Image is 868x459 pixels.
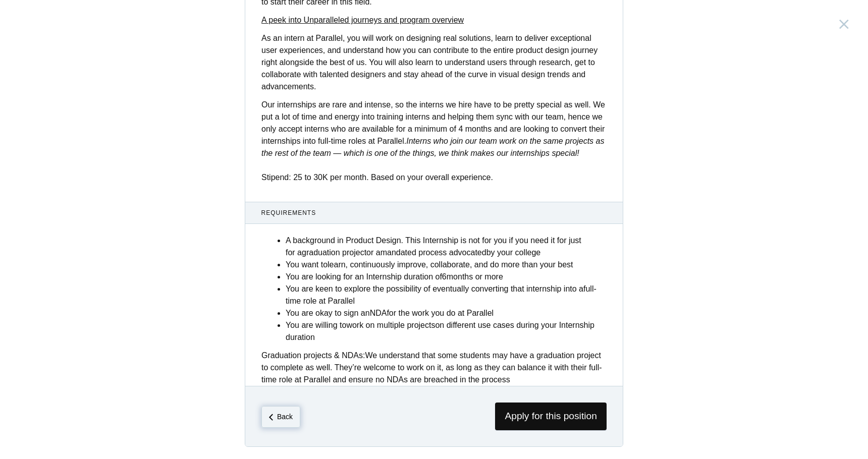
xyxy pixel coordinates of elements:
li: You are willing to on different use cases during your Internship duration [286,319,607,343]
strong: graduation project [302,248,366,257]
em: Interns who join our team work on the same projects as the rest of the team — which is one of the... [261,137,604,157]
li: You are looking for an Internship duration of [286,271,607,283]
strong: learn, continuously improve, collaborate, and do more than your best [328,260,573,269]
strong: mandated [381,248,416,257]
li: You are okay to sign an for the work you do at Parallel [286,307,607,319]
span: Apply for this position [495,403,607,430]
li: You want to [286,259,607,271]
em: Back [277,413,293,421]
a: A peek into Unparalleled journeys and program overview [261,16,464,24]
strong: Stipend [261,173,289,182]
li: You are keen to explore the possibility of eventually converting that internship into a [286,283,607,307]
strong: months or more [447,272,503,281]
div: We understand that some students may have a graduation project to complete as well. They’re welco... [261,350,607,386]
strong: work on multiple projects [346,321,435,329]
strong: process advocated [418,248,486,257]
strong: NDA [370,309,387,317]
p: As an intern at Parallel, you will work on designing real solutions, learn to deliver exceptional... [261,32,607,93]
p: Our internships are rare and intense, so the interns we hire have to be pretty special as well. W... [261,99,607,184]
span: Requirements [261,208,607,217]
strong: Graduation projects & NDAs: [261,351,365,360]
li: A background in Product Design. This Internship is not for you if you need it for just for a or a... [286,235,607,259]
strong: 6 [442,272,447,281]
